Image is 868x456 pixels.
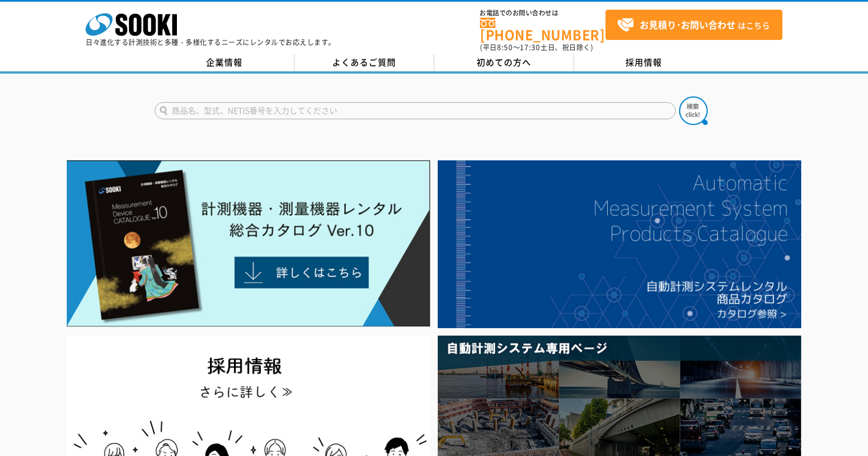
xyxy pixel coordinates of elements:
span: はこちら [617,17,770,34]
span: 初めての方へ [477,56,531,68]
a: 企業情報 [155,54,294,71]
img: Catalog Ver10 [67,160,430,327]
a: [PHONE_NUMBER] [480,18,605,41]
img: btn_search.png [679,96,708,125]
span: 17:30 [520,42,540,53]
span: お電話でのお問い合わせは [480,10,605,17]
strong: お見積り･お問い合わせ [640,18,736,31]
input: 商品名、型式、NETIS番号を入力してください [155,102,676,119]
p: 日々進化する計測技術と多種・多様化するニーズにレンタルでお応えします。 [86,39,336,46]
a: お見積り･お問い合わせはこちら [605,10,782,40]
span: (平日 ～ 土日、祝日除く) [480,42,593,53]
a: 初めての方へ [434,54,574,71]
a: よくあるご質問 [294,54,434,71]
img: 自動計測システムカタログ [438,160,801,328]
span: 8:50 [497,42,513,53]
a: 採用情報 [574,54,714,71]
